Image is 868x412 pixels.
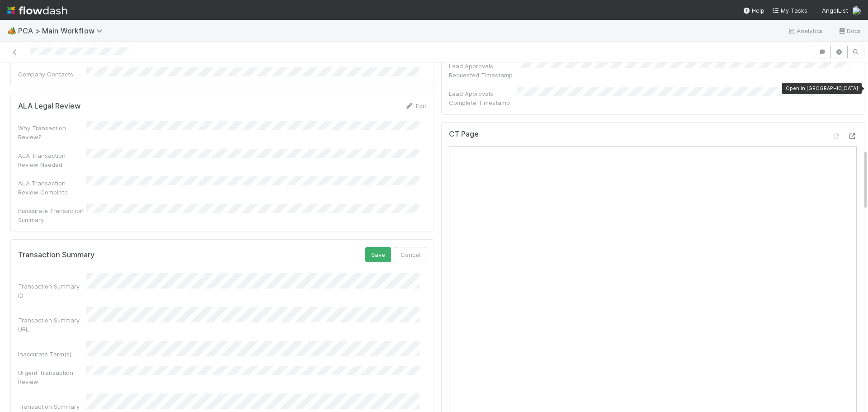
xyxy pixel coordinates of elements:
div: Urgent Transaction Review [18,368,86,386]
a: Docs [838,25,861,36]
div: Inaccurate Term(s) [18,350,86,359]
img: logo-inverted-e16ddd16eac7371096b0.svg [7,3,67,18]
a: Edit [405,102,426,109]
div: Transaction Summary ID [18,282,86,300]
div: Help [743,6,764,15]
span: My Tasks [772,7,807,14]
div: Transaction Summary URL [18,316,86,334]
span: AngelList [822,7,848,14]
a: Analytics [788,25,823,36]
h5: ALA Legal Review [18,102,80,111]
div: ALA Transaction Review Needed [18,151,86,169]
span: 🏕️ [7,27,16,34]
a: My Tasks [772,6,807,15]
div: Company Contacts [18,70,86,79]
div: Lead Approvals Complete Timestamp [449,89,517,107]
span: PCA > Main Workflow [18,26,107,35]
img: avatar_28c6a484-83f6-4d9b-aa3b-1410a709a33e.png [852,6,861,15]
h5: CT Page [449,130,479,139]
div: Why Transaction Review? [18,123,86,142]
div: Inaccurate Transaction Summary [18,206,86,224]
button: Cancel [395,247,426,262]
h5: Transaction Summary [18,251,94,260]
div: ALA Transaction Review Complete [18,179,86,197]
button: Save [365,247,391,262]
div: Lead Approvals Requested Timestamp [449,62,517,80]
